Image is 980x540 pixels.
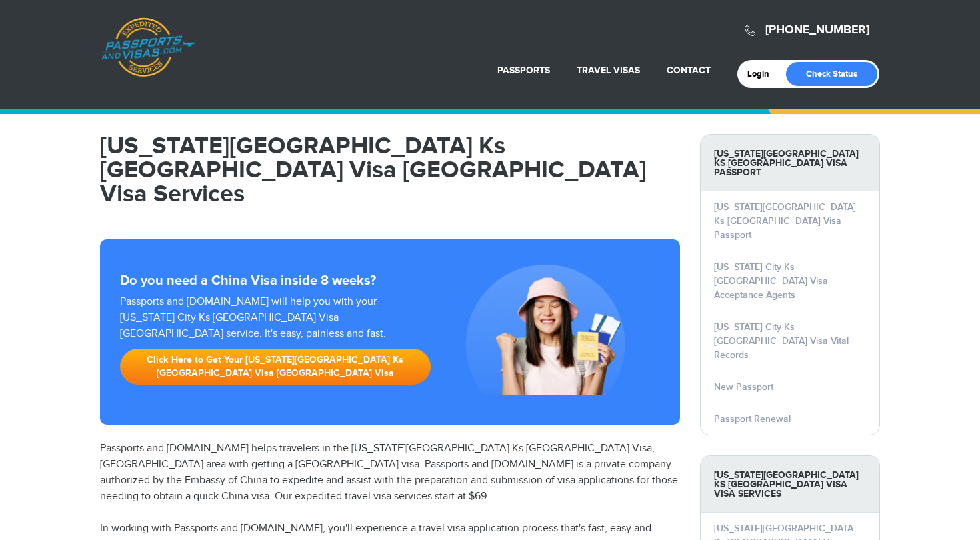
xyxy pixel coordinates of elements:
[100,441,680,505] p: Passports and [DOMAIN_NAME] helps travelers in the [US_STATE][GEOGRAPHIC_DATA] Ks [GEOGRAPHIC_DAT...
[714,413,791,425] a: Passport Renewal
[747,69,779,79] a: Login
[101,17,195,77] a: Passports & [DOMAIN_NAME]
[701,135,879,191] strong: [US_STATE][GEOGRAPHIC_DATA] Ks [GEOGRAPHIC_DATA] Visa Passport
[786,62,877,86] a: Check Status
[714,261,828,301] a: [US_STATE] City Ks [GEOGRAPHIC_DATA] Visa Acceptance Agents
[120,349,431,385] a: Click Here to Get Your [US_STATE][GEOGRAPHIC_DATA] Ks [GEOGRAPHIC_DATA] Visa [GEOGRAPHIC_DATA] Visa
[701,456,879,513] strong: [US_STATE][GEOGRAPHIC_DATA] Ks [GEOGRAPHIC_DATA] Visa Visa Services
[577,65,640,76] a: Travel Visas
[714,381,773,393] a: New Passport
[765,23,869,37] a: [PHONE_NUMBER]
[115,294,436,391] div: Passports and [DOMAIN_NAME] will help you with your [US_STATE] City Ks [GEOGRAPHIC_DATA] Visa [GE...
[100,134,680,206] h1: [US_STATE][GEOGRAPHIC_DATA] Ks [GEOGRAPHIC_DATA] Visa [GEOGRAPHIC_DATA] Visa Services
[120,273,660,289] strong: Do you need a China Visa inside 8 weeks?
[667,65,711,76] a: Contact
[497,65,550,76] a: Passports
[714,321,849,361] a: [US_STATE] City Ks [GEOGRAPHIC_DATA] Visa Vital Records
[714,201,856,241] a: [US_STATE][GEOGRAPHIC_DATA] Ks [GEOGRAPHIC_DATA] Visa Passport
